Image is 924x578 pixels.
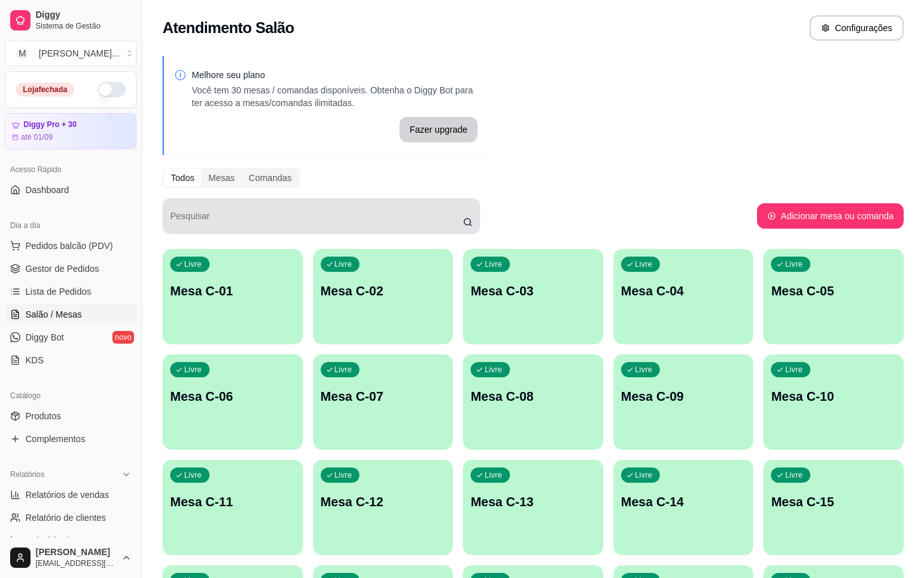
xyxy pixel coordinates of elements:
[5,236,137,256] button: Pedidos balcão (PDV)
[5,304,137,325] a: Salão / Mesas
[5,542,137,573] button: [PERSON_NAME][EMAIL_ADDRESS][DOMAIN_NAME]
[5,327,137,347] a: Diggy Botnovo
[471,282,596,300] p: Mesa C-03
[471,493,596,511] p: Mesa C-13
[771,493,896,511] p: Mesa C-15
[635,259,653,269] p: Livre
[25,410,61,422] span: Produtos
[5,215,137,236] div: Dia a dia
[621,493,746,511] p: Mesa C-14
[16,47,29,60] span: M
[321,387,446,405] p: Mesa C-07
[613,249,754,344] button: LivreMesa C-04
[170,493,295,511] p: Mesa C-11
[5,281,137,302] a: Lista de Pedidos
[771,282,896,300] p: Mesa C-05
[485,259,502,269] p: Livre
[36,547,116,558] span: [PERSON_NAME]
[785,259,803,269] p: Livre
[5,507,137,528] a: Relatório de clientes
[613,354,754,450] button: LivreMesa C-09
[184,470,202,480] p: Livre
[184,365,202,375] p: Livre
[635,470,653,480] p: Livre
[485,470,502,480] p: Livre
[613,460,754,555] button: LivreMesa C-14
[763,354,904,450] button: LivreMesa C-10
[25,354,44,366] span: KDS
[5,485,137,505] a: Relatórios de vendas
[335,259,352,269] p: Livre
[321,493,446,511] p: Mesa C-12
[5,259,137,279] a: Gestor de Pedidos
[10,469,44,480] span: Relatórios
[5,159,137,180] div: Acesso Rápido
[36,558,116,568] span: [EMAIL_ADDRESS][DOMAIN_NAME]
[184,259,202,269] p: Livre
[163,354,303,450] button: LivreMesa C-06
[39,47,119,60] div: [PERSON_NAME] ...
[25,239,113,252] span: Pedidos balcão (PDV)
[471,387,596,405] p: Mesa C-08
[485,365,502,375] p: Livre
[335,470,352,480] p: Livre
[25,308,82,321] span: Salão / Mesas
[25,433,85,445] span: Complementos
[5,5,137,36] a: DiggySistema de Gestão
[635,365,653,375] p: Livre
[163,249,303,344] button: LivreMesa C-01
[5,350,137,370] a: KDS
[25,331,64,344] span: Diggy Bot
[771,387,896,405] p: Mesa C-10
[785,365,803,375] p: Livre
[21,132,53,142] article: até 01/09
[5,41,137,66] button: Select a team
[399,117,478,142] button: Fazer upgrade
[621,387,746,405] p: Mesa C-09
[16,83,74,97] div: Loja fechada
[170,387,295,405] p: Mesa C-06
[5,429,137,449] a: Complementos
[763,460,904,555] button: LivreMesa C-15
[463,460,603,555] button: LivreMesa C-13
[5,530,137,551] a: Relatório de mesas
[36,21,131,31] span: Sistema de Gestão
[5,386,137,406] div: Catálogo
[242,169,299,187] div: Comandas
[25,511,106,524] span: Relatório de clientes
[23,120,77,130] article: Diggy Pro + 30
[201,169,241,187] div: Mesas
[321,282,446,300] p: Mesa C-02
[164,169,201,187] div: Todos
[335,365,352,375] p: Livre
[163,460,303,555] button: LivreMesa C-11
[25,285,91,298] span: Lista de Pedidos
[5,113,137,149] a: Diggy Pro + 30até 01/09
[170,282,295,300] p: Mesa C-01
[163,18,294,38] h2: Atendimento Salão
[463,249,603,344] button: LivreMesa C-03
[5,180,137,200] a: Dashboard
[810,15,904,41] button: Configurações
[757,203,904,229] button: Adicionar mesa ou comanda
[313,249,453,344] button: LivreMesa C-02
[785,470,803,480] p: Livre
[192,84,478,109] p: Você tem 30 mesas / comandas disponíveis. Obtenha o Diggy Bot para ter acesso a mesas/comandas il...
[25,184,69,196] span: Dashboard
[36,10,131,21] span: Diggy
[25,488,109,501] span: Relatórios de vendas
[98,82,126,97] button: Alterar Status
[313,354,453,450] button: LivreMesa C-07
[170,215,463,227] input: Pesquisar
[313,460,453,555] button: LivreMesa C-12
[763,249,904,344] button: LivreMesa C-05
[25,262,99,275] span: Gestor de Pedidos
[5,406,137,426] a: Produtos
[463,354,603,450] button: LivreMesa C-08
[25,534,102,547] span: Relatório de mesas
[192,69,478,81] p: Melhore seu plano
[621,282,746,300] p: Mesa C-04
